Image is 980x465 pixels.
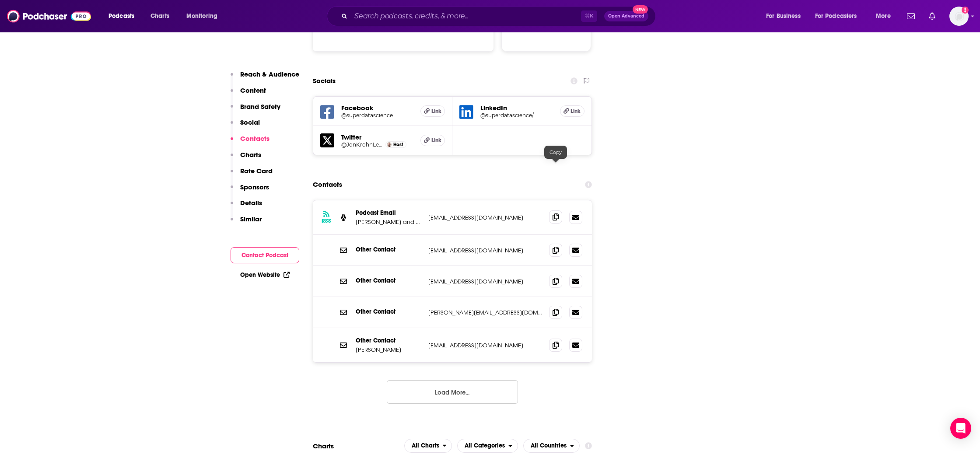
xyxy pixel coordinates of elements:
button: Social [231,118,260,134]
p: Other Contact [356,246,421,253]
h5: Twitter [341,133,413,141]
a: Open Website [240,271,290,279]
a: Link [420,135,445,146]
p: Contacts [240,134,269,143]
button: open menu [870,9,902,23]
p: Other Contact [356,277,421,284]
span: For Podcasters [815,10,857,22]
p: Similar [240,215,262,223]
a: Link [560,105,584,117]
p: Other Contact [356,337,421,344]
span: Link [570,108,581,115]
img: Podchaser - Follow, Share and Rate Podcasts [7,8,91,24]
div: Open Intercom Messenger [950,418,971,439]
span: Open Advanced [608,14,644,18]
button: open menu [809,9,870,23]
h5: Facebook [341,104,413,112]
span: Link [431,108,441,115]
a: @superdatascience/ [480,112,553,119]
button: Sponsors [231,183,269,199]
a: @JonKrohnLearns [341,141,383,148]
p: Charts [240,150,261,159]
a: Charts [145,9,175,23]
p: Social [240,118,260,126]
div: Copy [544,146,567,159]
p: [EMAIL_ADDRESS][DOMAIN_NAME] [428,214,542,221]
p: Podcast Email [356,209,421,217]
span: All Countries [531,443,567,449]
h2: Charts [313,442,334,450]
span: Podcasts [108,10,134,22]
p: [EMAIL_ADDRESS][DOMAIN_NAME] [428,247,542,254]
input: Search podcasts, credits, & more... [351,9,581,23]
p: [EMAIL_ADDRESS][DOMAIN_NAME] [428,278,542,285]
a: Link [420,105,445,117]
p: [EMAIL_ADDRESS][DOMAIN_NAME] [428,342,542,349]
span: Host [393,142,403,147]
div: Search podcasts, credits, & more... [335,6,664,26]
h2: Contacts [313,176,342,193]
button: Reach & Audience [231,70,299,86]
button: open menu [523,439,580,453]
button: Content [231,86,266,102]
a: Show notifications dropdown [903,9,918,24]
img: User Profile [949,7,969,26]
p: [PERSON_NAME] [356,346,421,353]
span: More [876,10,891,22]
h2: Socials [313,73,336,89]
button: Rate Card [231,167,273,183]
button: Similar [231,215,262,231]
span: For Business [766,10,801,22]
svg: Add a profile image [962,7,969,14]
span: Monitoring [186,10,217,22]
span: Logged in as sashagoldin [949,7,969,26]
a: Show notifications dropdown [925,9,939,24]
p: Brand Safety [240,102,280,111]
h5: LinkedIn [480,104,553,112]
span: All Charts [412,443,439,449]
h2: Categories [457,439,518,453]
button: open menu [102,9,146,23]
p: [PERSON_NAME] and Guests on Machine Learning, A.I., and Data-Career Success [356,218,421,226]
button: Contact Podcast [231,247,299,263]
h2: Platforms [404,439,452,453]
span: ⌘ K [581,10,597,22]
p: Sponsors [240,183,269,191]
span: New [633,5,648,14]
span: All Categories [465,443,505,449]
button: Open AdvancedNew [604,11,648,21]
button: Load More... [387,380,518,404]
span: Link [431,137,441,144]
button: open menu [760,9,812,23]
a: @superdatascience [341,112,413,119]
button: open menu [457,439,518,453]
span: Charts [150,10,169,22]
p: Reach & Audience [240,70,299,78]
button: open menu [404,439,452,453]
button: Brand Safety [231,102,280,119]
p: Details [240,199,262,207]
button: Show profile menu [949,7,969,26]
button: Details [231,199,262,215]
button: open menu [180,9,229,23]
p: Content [240,86,266,94]
p: Other Contact [356,308,421,315]
button: Charts [231,150,261,167]
p: [PERSON_NAME][EMAIL_ADDRESS][DOMAIN_NAME] [428,309,542,316]
button: Contacts [231,134,269,150]
p: Rate Card [240,167,273,175]
h2: Countries [523,439,580,453]
img: Jon Krohn [387,142,392,147]
h3: RSS [322,217,331,224]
